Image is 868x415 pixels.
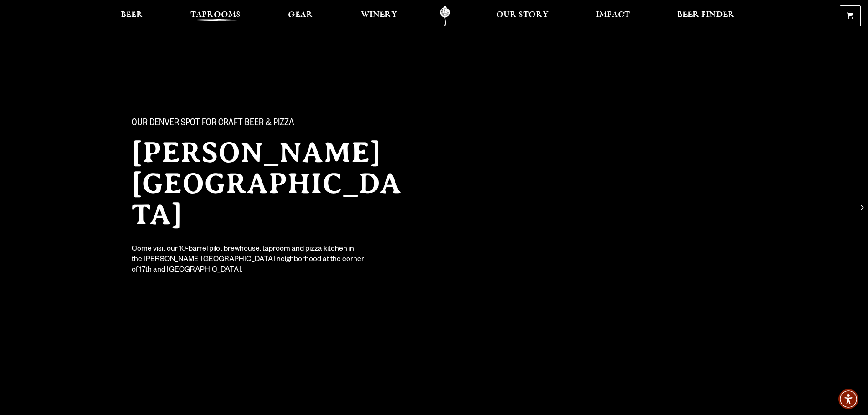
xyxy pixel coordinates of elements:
[185,6,247,26] a: Taprooms
[677,11,734,19] span: Beer Finder
[288,11,313,19] span: Gear
[496,11,549,19] span: Our Story
[590,6,636,26] a: Impact
[121,11,143,19] span: Beer
[596,11,630,19] span: Impact
[490,6,555,26] a: Our Story
[355,6,403,26] a: Winery
[282,6,319,26] a: Gear
[838,389,858,409] div: Accessibility Menu
[115,6,149,26] a: Beer
[132,118,294,130] span: Our Denver spot for craft beer & pizza
[361,11,397,19] span: Winery
[132,137,416,230] h2: [PERSON_NAME][GEOGRAPHIC_DATA]
[671,6,740,26] a: Beer Finder
[428,6,462,26] a: Odell Home
[132,245,365,276] div: Come visit our 10-barrel pilot brewhouse, taproom and pizza kitchen in the [PERSON_NAME][GEOGRAPH...
[190,11,241,19] span: Taprooms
